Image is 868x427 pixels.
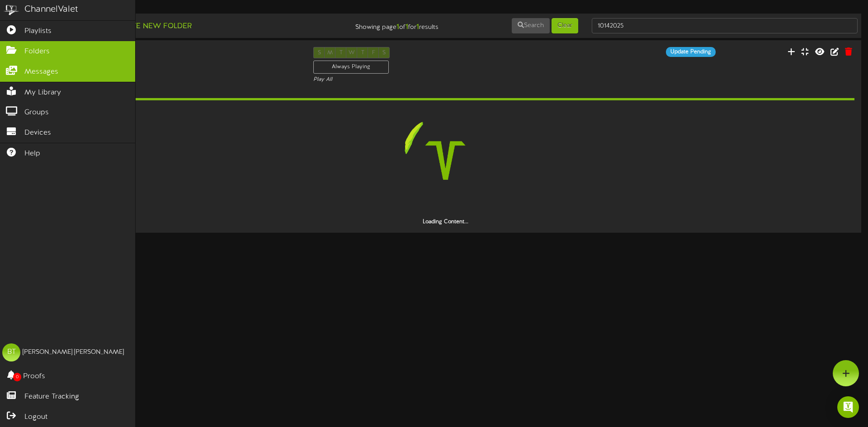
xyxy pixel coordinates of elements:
span: 0 [13,373,21,381]
div: [PERSON_NAME] [PERSON_NAME] [23,348,124,357]
span: Logout [24,412,47,422]
button: Search [512,18,550,33]
strong: Loading Content... [423,219,468,225]
strong: 1 [396,23,399,31]
button: Clear [552,18,578,33]
div: Play All [313,76,577,84]
button: Create New Folder [104,21,194,32]
span: Messages [24,67,58,77]
div: BT [2,343,20,361]
div: Open Intercom Messenger [837,396,859,418]
strong: 1 [416,23,419,31]
img: loading-spinner-3.png [387,103,503,218]
div: Main Content [36,47,300,57]
div: Update Pending [666,47,716,57]
span: Proofs [23,371,45,382]
span: Playlists [24,26,52,37]
span: Feature Tracking [24,392,79,402]
div: Showing page of for results [306,17,445,33]
span: Folders [24,47,50,57]
div: ChannelValet [24,3,78,16]
input: -- Search Folders by Name -- [592,18,858,33]
span: Help [24,149,40,159]
span: Devices [24,128,51,138]
span: Groups [24,108,49,118]
strong: 1 [406,23,408,31]
div: Always Playing [313,61,389,74]
span: My Library [24,88,61,98]
div: Landscape ( 16:9 ) [36,57,300,65]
